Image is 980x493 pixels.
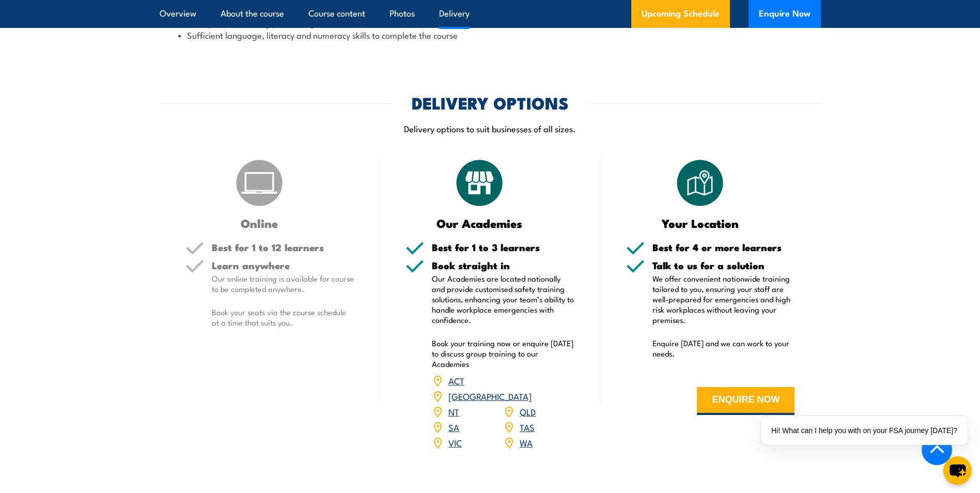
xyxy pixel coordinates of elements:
[652,273,795,325] p: We offer convenient nationwide training tailored to you, ensuring your staff are well-prepared fo...
[432,338,574,369] p: Book your training now or enquire [DATE] to discuss group training to our Academies
[652,260,795,270] h5: Talk to us for a solution
[761,416,968,445] div: Hi! What can I help you with on your FSA journey [DATE]?
[212,260,354,270] h5: Learn anywhere
[652,242,795,252] h5: Best for 4 or more learners
[943,456,972,485] button: chat-button
[212,307,354,328] p: Book your seats via the course schedule at a time that suits you.
[412,95,569,110] h2: DELIVERY OPTIONS
[520,421,535,433] a: TAS
[432,273,574,325] p: Our Academies are located nationally and provide customised safety training solutions, enhancing ...
[448,436,462,449] a: VIC
[185,217,334,229] h3: Online
[448,374,464,387] a: ACT
[652,338,795,359] p: Enquire [DATE] and we can work to your needs.
[520,405,536,418] a: QLD
[697,387,795,415] button: ENQUIRE NOW
[448,421,459,433] a: SA
[212,273,354,294] p: Our online training is available for course to be completed anywhere.
[448,390,532,402] a: [GEOGRAPHIC_DATA]
[432,260,574,270] h5: Book straight in
[406,217,554,229] h3: Our Academies
[448,405,459,418] a: NT
[626,217,774,229] h3: Your Location
[520,436,533,449] a: WA
[178,29,802,41] li: Sufficient language, literacy and numeracy skills to complete the course
[212,242,354,252] h5: Best for 1 to 12 learners
[160,122,821,134] p: Delivery options to suit businesses of all sizes.
[432,242,574,252] h5: Best for 1 to 3 learners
